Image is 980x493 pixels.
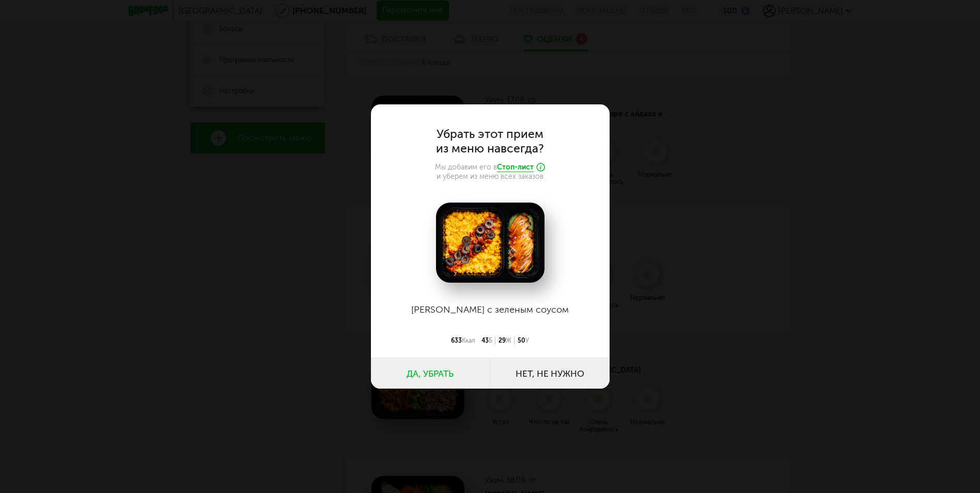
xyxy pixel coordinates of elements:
button: Нет, не нужно [490,358,610,389]
button: Да, убрать [371,358,490,389]
img: big_dqm4sDYWqXhf7DRj.png [436,203,545,282]
span: Ж [506,337,511,344]
div: 29 [495,336,515,345]
div: 633 [448,336,478,345]
h3: Убрать этот прием из меню навсегда? [396,127,584,156]
span: Ккал [462,337,475,344]
div: 50 [515,336,532,345]
span: Б [489,337,492,344]
span: У [525,337,529,344]
p: Мы добавим его в и уберем из меню всех заказов [396,163,584,181]
span: Стоп-лист [497,163,534,172]
h4: [PERSON_NAME] с зеленым соусом [396,293,584,326]
div: 43 [478,336,495,345]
